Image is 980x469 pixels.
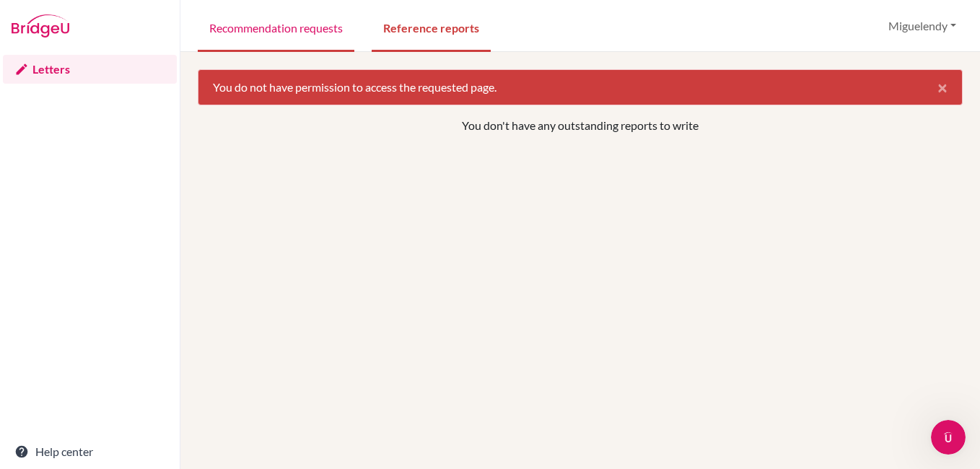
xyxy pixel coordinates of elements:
[931,420,966,455] iframe: Intercom live chat
[372,2,491,52] a: Reference reports
[3,55,177,84] a: Letters
[3,437,177,466] a: Help center
[198,69,963,105] div: You do not have permission to access the requested page.
[12,14,69,38] img: Bridge-U
[882,12,963,40] button: Miguelendy
[198,2,354,52] a: Recommendation requests
[272,117,888,134] p: You don't have any outstanding reports to write
[937,76,948,97] span: ×
[923,70,962,105] button: Close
